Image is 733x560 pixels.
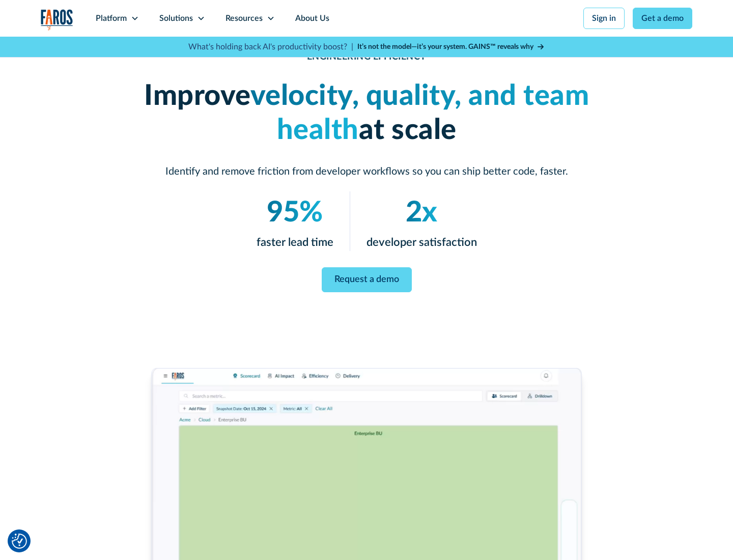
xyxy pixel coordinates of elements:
[159,12,193,24] div: Solutions
[122,164,611,179] p: Identify and remove friction from developer workflows so you can ship better code, faster.
[122,79,611,148] h1: Improve at scale
[96,12,127,24] div: Platform
[366,234,477,251] p: developer satisfaction
[583,8,625,29] a: Sign in
[357,43,533,50] strong: It’s not the model—it’s your system. GAINS™ reveals why
[12,534,27,549] img: Revisit consent button
[41,9,73,30] img: Logo of the analytics and reporting company Faros.
[633,8,692,29] a: Get a demo
[322,267,412,292] a: Request a demo
[12,534,27,549] button: Cookie Settings
[188,41,353,53] p: What's holding back AI's productivity boost? |
[225,12,263,24] div: Resources
[257,234,333,251] p: faster lead time
[41,9,73,30] a: home
[267,199,323,227] em: 95%
[357,42,545,52] a: It’s not the model—it’s your system. GAINS™ reveals why
[250,82,589,145] em: velocity, quality, and team health
[406,199,437,227] em: 2x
